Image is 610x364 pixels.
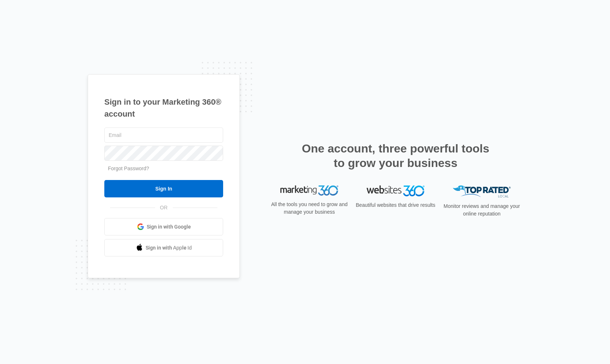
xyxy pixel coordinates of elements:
h1: Sign in to your Marketing 360® account [104,96,223,120]
p: Beautiful websites that drive results [355,201,436,209]
span: OR [155,204,173,212]
img: Marketing 360 [280,185,338,196]
input: Email [104,127,223,143]
span: Sign in with Apple Id [146,244,192,252]
h2: One account, three powerful tools to grow your business [300,141,492,170]
a: Forgot Password? [108,166,149,171]
span: Sign in with Google [147,223,191,231]
a: Sign in with Apple Id [104,239,223,256]
p: All the tools you need to grow and manage your business [269,201,350,216]
img: Top Rated Local [453,185,511,197]
input: Sign In [104,180,223,197]
p: Monitor reviews and manage your online reputation [441,202,522,218]
a: Sign in with Google [104,218,223,235]
img: Websites 360 [367,185,425,196]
